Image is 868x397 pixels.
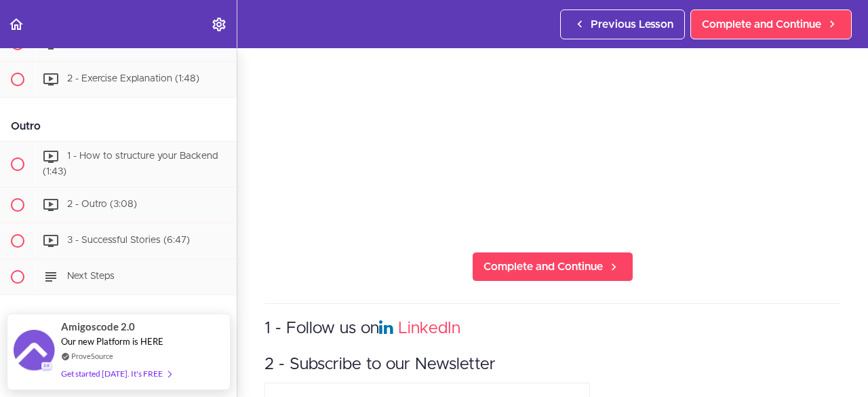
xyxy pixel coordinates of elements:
span: Next Steps [67,271,115,281]
a: LinkedIn [398,320,460,337]
svg: Settings Menu [211,16,227,33]
h3: 2 - Subscribe to our Newsletter [264,354,841,376]
svg: Back to course curriculum [8,16,24,33]
a: ProveSource [71,350,113,362]
span: 3 - Successful Stories (6:47) [67,235,190,245]
span: Complete and Continue [702,16,821,33]
a: Complete and Continue [690,10,852,39]
a: Complete and Continue [472,252,633,282]
span: Complete and Continue [484,259,603,275]
span: Our new Platform is HERE [61,336,163,347]
div: Get started [DATE]. It's FREE [61,366,171,381]
a: Previous Lesson [560,10,685,39]
span: 2 - Exercise Explanation (1:48) [67,74,199,83]
span: Previous Lesson [591,16,673,33]
h3: 1 - Follow us on [264,318,841,340]
img: provesource social proof notification image [14,330,54,374]
span: 2 - Outro (3:08) [67,200,137,209]
span: 1 - How to structure your Backend (1:43) [43,151,218,176]
span: Amigoscode 2.0 [61,319,135,335]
